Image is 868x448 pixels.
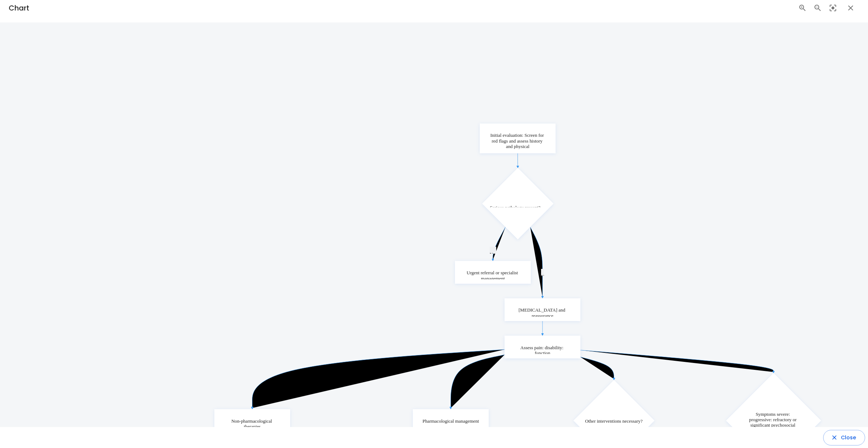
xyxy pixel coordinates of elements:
p: Initial evaluation: Screen for red flags and assess history and physical [489,132,547,149]
button: Zoom Out [812,2,824,14]
button: Close [823,430,865,445]
p: [MEDICAL_DATA] and reassurance [513,307,571,318]
button: Reset Zoom [827,2,839,14]
h6: Chart [9,2,29,14]
p: Symptoms severe: progressive: refractory or significant psychosocial barriers? [744,411,803,434]
p: Assess pain: disability: function [513,345,571,356]
button: Zoom In [796,2,809,14]
p: Urgent referral or specialist management [464,270,522,281]
p: Pharmacological management [422,418,480,424]
p: Other interventions necessary? [585,418,643,424]
p: N [541,274,544,279]
p: Non-pharmacological therapies [223,418,281,430]
p: Serious pathology present? [490,205,540,210]
p: Yes [490,252,497,257]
